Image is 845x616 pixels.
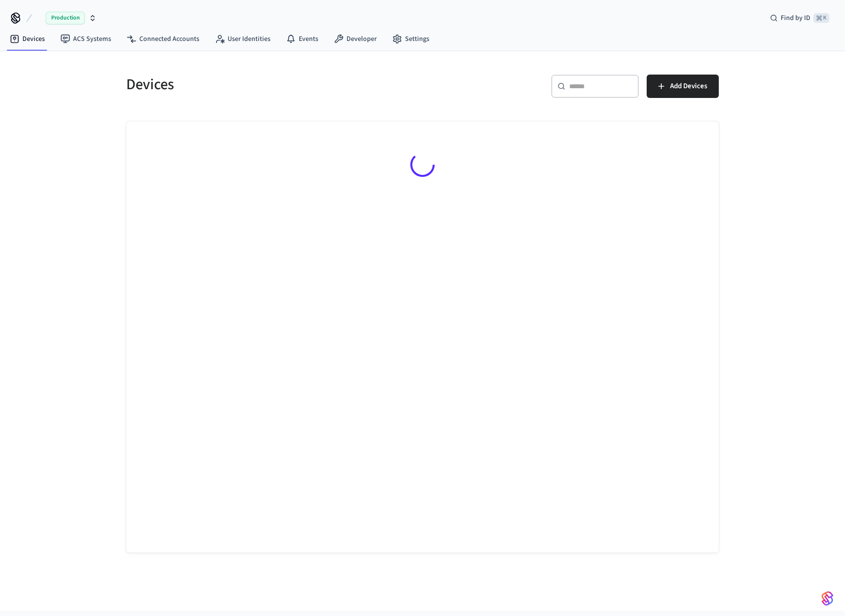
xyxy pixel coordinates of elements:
a: User Identities [207,30,278,48]
span: Add Devices [670,80,707,93]
img: SeamLogoGradient.69752ec5.svg [822,591,833,606]
a: Connected Accounts [119,30,207,48]
div: Find by ID⌘ K [762,9,837,27]
span: Find by ID [781,13,810,23]
span: ⌘ K [813,13,829,23]
a: Settings [384,30,437,48]
a: Devices [2,30,53,48]
button: Add Devices [647,75,719,98]
a: Events [278,30,326,48]
h5: Devices [126,75,417,95]
a: ACS Systems [53,30,119,48]
a: Developer [326,30,384,48]
span: Production [46,12,85,24]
